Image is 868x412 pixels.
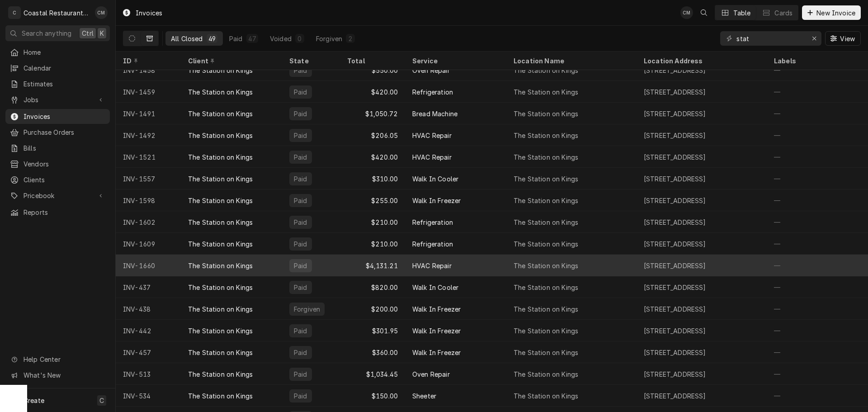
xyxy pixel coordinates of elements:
[644,239,706,249] div: [STREET_ADDRESS]
[340,211,405,233] div: $210.00
[116,124,181,146] div: INV-1492
[5,76,110,91] a: Estimates
[412,56,497,66] div: Service
[644,391,706,401] div: [STREET_ADDRESS]
[412,66,450,75] div: Oven Repair
[644,56,758,66] div: Location Address
[293,348,308,357] div: Paid
[208,34,216,43] div: 49
[24,95,92,104] span: Jobs
[514,283,578,292] div: The Station on Kings
[514,87,578,97] div: The Station on Kings
[293,391,308,401] div: Paid
[248,34,256,43] div: 47
[644,326,706,336] div: [STREET_ADDRESS]
[412,304,461,314] div: Walk In Freezer
[24,355,104,364] span: Help Center
[95,6,108,19] div: CM
[412,261,452,270] div: HVAC Repair
[412,348,461,357] div: Walk In Freezer
[644,369,706,379] div: [STREET_ADDRESS]
[514,56,627,66] div: Location Name
[340,124,405,146] div: $206.05
[644,66,706,75] div: [STREET_ADDRESS]
[116,211,181,233] div: INV-1602
[188,56,273,66] div: Client
[116,233,181,255] div: INV-1609
[188,87,253,97] div: The Station on Kings
[116,255,181,276] div: INV-1660
[293,196,308,205] div: Paid
[116,276,181,298] div: INV-437
[514,369,578,379] div: The Station on Kings
[293,304,321,314] div: Forgiven
[514,304,578,314] div: The Station on Kings
[116,189,181,211] div: INV-1598
[5,172,110,187] a: Clients
[95,6,108,19] div: Chad McMaster's Avatar
[293,109,308,118] div: Paid
[514,66,578,75] div: The Station on Kings
[24,8,90,18] div: Coastal Restaurant Repair
[644,348,706,357] div: [STREET_ADDRESS]
[680,6,693,19] div: Chad McMaster's Avatar
[123,56,172,66] div: ID
[514,348,578,357] div: The Station on Kings
[24,128,105,137] span: Purchase Orders
[644,152,706,162] div: [STREET_ADDRESS]
[116,385,181,407] div: INV-534
[644,196,706,205] div: [STREET_ADDRESS]
[188,391,253,401] div: The Station on Kings
[24,370,104,380] span: What's New
[24,47,105,57] span: Home
[5,61,110,76] a: Calendar
[644,304,706,314] div: [STREET_ADDRESS]
[116,81,181,103] div: INV-1459
[340,168,405,189] div: $310.00
[680,6,693,19] div: CM
[340,276,405,298] div: $820.00
[188,283,253,292] div: The Station on Kings
[24,112,105,121] span: Invoices
[116,146,181,168] div: INV-1521
[5,109,110,124] a: Invoices
[340,385,405,407] div: $150.00
[293,218,308,227] div: Paid
[188,174,253,184] div: The Station on Kings
[293,131,308,140] div: Paid
[82,28,94,38] span: Ctrl
[340,81,405,103] div: $420.00
[644,87,706,97] div: [STREET_ADDRESS]
[293,66,308,75] div: Paid
[825,31,861,46] button: View
[24,63,105,73] span: Calendar
[116,341,181,363] div: INV-457
[340,341,405,363] div: $360.00
[188,304,253,314] div: The Station on Kings
[5,352,110,367] a: Go to Help Center
[815,8,857,18] span: New Invoice
[188,261,253,270] div: The Station on Kings
[24,191,92,200] span: Pricebook
[412,109,458,118] div: Bread Machine
[293,152,308,162] div: Paid
[340,320,405,341] div: $301.95
[229,34,243,43] div: Paid
[412,239,453,249] div: Refrigeration
[644,174,706,184] div: [STREET_ADDRESS]
[514,239,578,249] div: The Station on Kings
[116,363,181,385] div: INV-513
[24,159,105,169] span: Vendors
[412,174,458,184] div: Walk In Cooler
[22,28,71,38] span: Search anything
[5,368,110,383] a: Go to What's New
[293,261,308,270] div: Paid
[5,45,110,60] a: Home
[188,348,253,357] div: The Station on Kings
[412,369,450,379] div: Oven Repair
[5,25,110,41] button: Search anythingCtrlK
[116,168,181,189] div: INV-1557
[736,31,804,46] input: Keyword search
[171,34,203,43] div: All Closed
[316,34,342,43] div: Forgiven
